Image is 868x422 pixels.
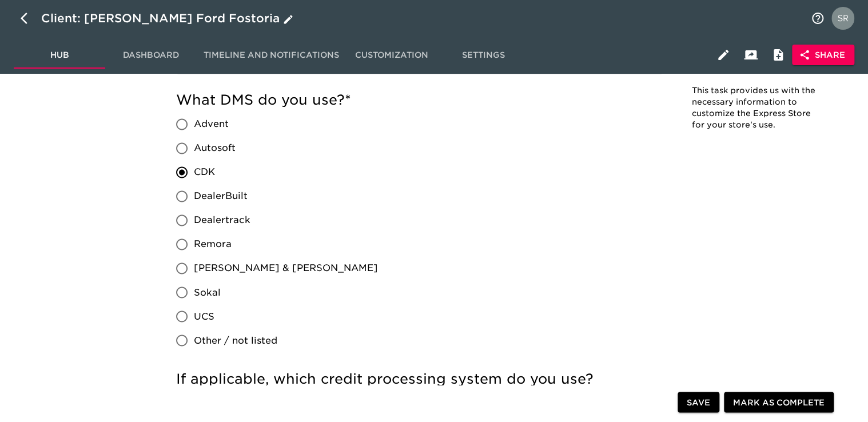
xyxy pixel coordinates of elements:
span: Settings [444,48,522,62]
span: Share [801,48,845,62]
span: Remora [194,237,232,251]
h5: What DMS do you use? [176,91,663,109]
span: Customization [353,48,431,62]
h5: If applicable, which credit processing system do you use? [176,369,663,388]
button: Internal Notes and Comments [765,41,792,69]
span: Autosoft [194,141,236,155]
span: Other / not listed [194,333,277,347]
p: This task provides us with the necessary information to customize the Express Store for your stor... [692,85,823,131]
button: Client View [737,41,765,69]
span: Dealertrack [194,213,250,227]
img: Profile [831,7,854,30]
button: Mark as Complete [724,392,834,413]
span: [PERSON_NAME] & [PERSON_NAME] [194,261,378,275]
span: Sokal [194,285,221,299]
span: UCS [194,309,214,323]
span: Hub [21,48,98,62]
span: CDK [194,165,215,179]
span: Mark as Complete [733,396,825,410]
span: Timeline and Notifications [204,48,339,62]
button: Edit Hub [710,41,737,69]
span: Dashboard [112,48,190,62]
div: Client: [PERSON_NAME] Ford Fostoria [41,9,296,27]
span: Advent [194,117,229,131]
span: DealerBuilt [194,189,248,203]
button: notifications [804,5,831,32]
span: Save [687,396,710,410]
button: Save [678,392,719,413]
button: Share [792,45,854,66]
